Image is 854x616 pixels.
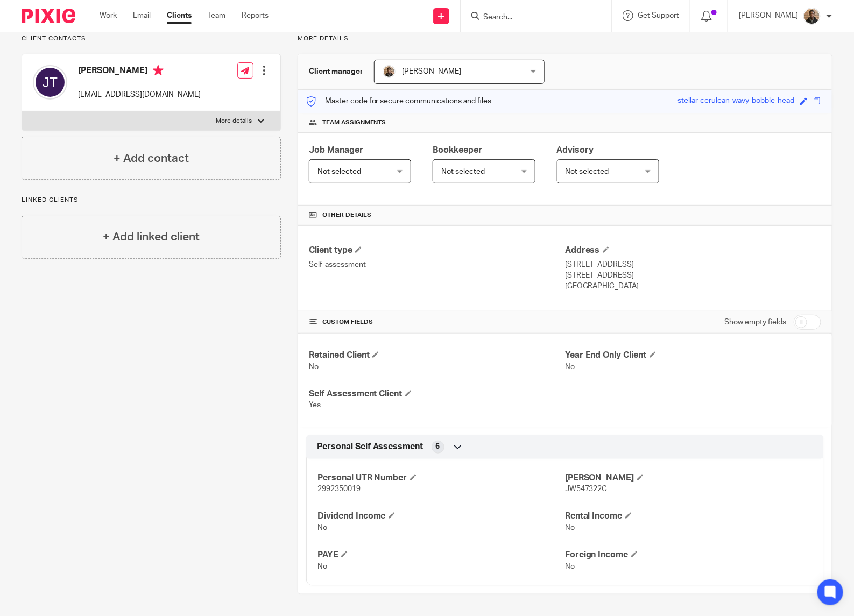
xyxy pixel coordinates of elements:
h4: Personal UTR Number [317,472,565,484]
a: Reports [242,10,269,21]
span: JW547322C [565,485,608,493]
h4: Foreign Income [565,549,813,561]
div: stellar-cerulean-wavy-bobble-head [677,95,794,108]
h4: [PERSON_NAME] [565,472,813,484]
p: Linked clients [22,196,281,204]
h4: Rental Income [565,511,813,522]
h4: PAYE [317,549,565,561]
a: Work [100,10,117,21]
p: More details [298,34,832,43]
span: Not selected [317,168,361,175]
span: No [317,524,327,532]
span: Get Support [638,12,679,19]
span: Not selected [566,168,609,175]
img: WhatsApp%20Image%202025-04-23%20.jpg [803,8,821,25]
p: Master code for secure communications and files [306,96,492,107]
h4: Dividend Income [317,511,565,522]
span: No [309,363,319,371]
img: Pixie [22,9,75,23]
p: More details [216,117,252,125]
h4: Self Assessment Client [309,388,565,400]
span: [PERSON_NAME] [403,68,462,75]
p: [PERSON_NAME] [739,10,798,21]
span: Bookkeeper [433,146,482,154]
img: WhatsApp%20Image%202025-04-23%20.jpg [383,65,396,78]
h4: Retained Client [309,350,565,361]
span: No [317,563,327,570]
h4: Client type [309,245,565,256]
p: [GEOGRAPHIC_DATA] [565,281,821,292]
span: No [565,524,575,532]
p: [STREET_ADDRESS] [565,259,821,270]
a: Team [208,10,225,21]
h4: + Add linked client [103,229,200,245]
span: 6 [436,441,440,452]
span: No [565,363,575,371]
p: [EMAIL_ADDRESS][DOMAIN_NAME] [78,89,201,100]
span: Advisory [557,146,594,154]
img: svg%3E [33,65,67,100]
p: Client contacts [22,34,281,43]
p: [STREET_ADDRESS] [565,270,821,281]
span: 2992350019 [317,485,361,493]
h4: CUSTOM FIELDS [309,318,565,327]
h4: Year End Only Client [565,350,821,361]
span: Yes [309,401,321,409]
span: Personal Self Assessment [317,441,424,452]
span: Job Manager [309,146,363,154]
span: No [565,563,575,570]
h4: + Add contact [114,150,189,167]
input: Search [482,13,579,23]
i: Primary [153,65,164,76]
h3: Client manager [309,66,363,77]
span: Other details [322,211,371,220]
span: Team assignments [322,118,386,127]
span: Not selected [441,168,485,175]
h4: Address [565,245,821,256]
h4: [PERSON_NAME] [78,65,201,79]
a: Clients [167,10,192,21]
a: Email [133,10,151,21]
label: Show empty fields [724,317,786,328]
p: Self-assessment [309,259,565,270]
